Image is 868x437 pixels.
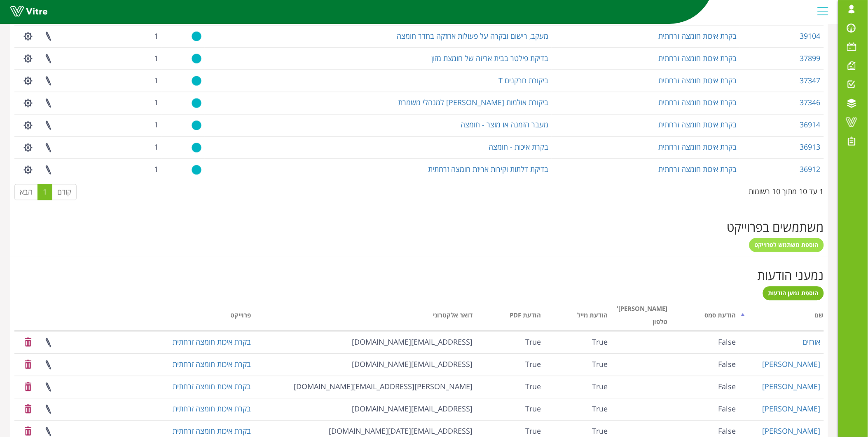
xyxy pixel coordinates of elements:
a: בקרת איכות חומצה זרחתית [173,404,251,414]
th: דואר אלקטרוני [254,303,476,331]
a: הוספת משתמש לפרוייקט [749,238,824,252]
a: בקרת איכות חומצה זרחתית [658,142,737,152]
img: yes [192,54,201,64]
td: True [544,331,611,354]
td: [EMAIL_ADDRESS][DOMAIN_NAME] [254,354,476,376]
th: מס' טלפון [611,303,671,331]
td: False [671,331,739,354]
td: [EMAIL_ADDRESS][DOMAIN_NAME] [254,398,476,421]
a: בקרת איכות חומצה זרחתית [173,337,251,347]
a: בקרת איכות חומצה זרחתית [173,359,251,369]
td: True [544,398,611,421]
img: yes [192,120,201,131]
td: True [544,376,611,398]
h2: נמעני הודעות [14,269,824,282]
span: הוספת משתמש לפרוייקט [755,241,819,249]
td: True [476,354,545,376]
td: [EMAIL_ADDRESS][DOMAIN_NAME] [254,331,476,354]
a: 37347 [800,75,821,85]
a: בקרת איכות חומצה זרחתית [658,98,737,108]
a: בקרת איכות חומצה זרחתית [658,120,737,130]
span: הוספת נמען הודעות [768,289,819,297]
a: אורזים [803,337,821,347]
td: 1 [119,114,162,136]
td: False [671,376,739,398]
td: True [476,376,545,398]
a: בקרת איכות - חומצה [489,142,548,152]
a: 39104 [800,31,821,41]
a: 36912 [800,164,821,174]
td: 1 [119,92,162,114]
td: True [476,331,545,354]
td: 1 [119,25,162,47]
a: ביקורת חרקנים T [498,75,548,85]
a: בקרת איכות חומצה זרחתית [173,426,251,436]
a: בקרת איכות חומצה זרחתית [658,53,737,63]
a: הבא [14,184,38,201]
td: [PERSON_NAME][EMAIL_ADDRESS][DOMAIN_NAME] [254,376,476,398]
td: 1 [119,159,162,181]
td: 1 [119,70,162,92]
td: 1 [119,47,162,70]
a: בקרת איכות חומצה זרחתית [658,164,737,174]
th: שם: activate to sort column descending [739,303,824,331]
a: בקרת איכות חומצה זרחתית [173,382,251,392]
td: False [671,354,739,376]
img: yes [192,98,201,108]
th: פרוייקט [100,303,254,331]
th: הודעת PDF [476,303,545,331]
a: בדיקת דלתות וקירות אריזת חומצה זרחתית [428,164,548,174]
div: 1 עד 10 מתוך 10 רשומות [749,183,824,197]
a: ביקורת אולמות [PERSON_NAME] למנהלי משמרת [398,98,548,108]
a: [PERSON_NAME] [763,426,821,436]
th: הודעת סמס [671,303,739,331]
a: קודם [52,184,77,201]
img: yes [192,76,201,86]
a: מעקב, רישום ובקרה על פעולות אחזקה בחדר חומצה [397,31,548,41]
a: 37346 [800,98,821,108]
a: [PERSON_NAME] [763,404,821,414]
a: 37899 [800,53,821,63]
a: 36914 [800,120,821,130]
img: yes [192,165,201,175]
a: הוספת נמען הודעות [763,287,824,301]
img: yes [192,143,201,153]
a: 36913 [800,142,821,152]
a: 1 [37,184,52,201]
td: 1 [119,136,162,159]
a: בקרת איכות חומצה זרחתית [658,31,737,41]
td: True [544,354,611,376]
td: False [671,398,739,421]
td: True [476,398,545,421]
a: מעבר הזמנה או מוצר - חומצה [461,120,548,130]
a: בדיקת פילטר בבית אריזה של חומצת מזון [431,53,548,63]
th: הודעת מייל [544,303,611,331]
img: yes [192,31,201,42]
a: בקרת איכות חומצה זרחתית [658,75,737,85]
a: [PERSON_NAME] [763,359,821,369]
h2: משתמשים בפרוייקט [14,221,824,234]
a: [PERSON_NAME] [763,382,821,392]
